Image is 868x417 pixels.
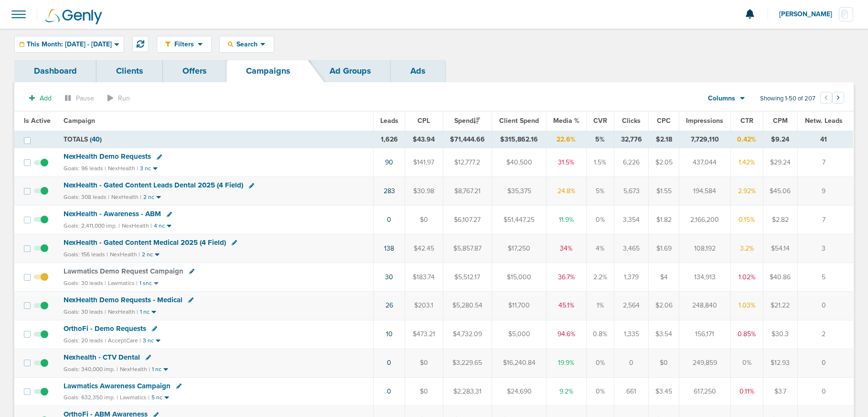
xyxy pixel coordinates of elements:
span: This Month: [DATE] - [DATE] [27,41,112,48]
td: 249,859 [679,349,731,377]
td: 1.02% [730,263,763,291]
span: Spend [454,117,480,125]
td: 437,044 [679,148,731,177]
td: $0 [405,377,443,406]
span: NexHealth - Awareness - ABM [64,209,161,218]
td: $3.45 [649,377,679,406]
small: Goals: 30 leads | [64,280,106,287]
td: $12.93 [763,349,797,377]
span: NexHealth Demo Requests [64,152,151,161]
img: Genly [45,9,102,24]
td: $54.14 [763,234,797,263]
td: $4,732.09 [443,320,492,349]
span: NexHealth - Gated Content Leads Dental 2025 (4 Field) [64,181,243,189]
td: 2.2% [586,263,614,291]
span: Showing 1-50 of 207 [760,95,815,103]
span: Search [233,40,260,48]
span: [PERSON_NAME] [779,11,839,18]
td: $5,857.87 [443,234,492,263]
td: $43.94 [405,131,443,148]
td: 1,335 [614,320,649,349]
td: $11,700 [492,291,547,320]
td: TOTALS ( ) [58,131,374,148]
td: 41 [797,131,853,148]
td: 1.42% [730,148,763,177]
td: $9.24 [763,131,797,148]
td: 31.5% [547,148,587,177]
button: Go to next page [832,92,844,104]
small: 2 nc [142,251,153,258]
td: $42.45 [405,234,443,263]
td: 0% [730,349,763,377]
ul: Pagination [820,93,844,105]
td: $35,375 [492,177,547,206]
td: 1,379 [614,263,649,291]
td: 6,226 [614,148,649,177]
td: 617,250 [679,377,731,406]
small: Goals: 340,000 imp. | [64,366,118,373]
span: Campaign [64,117,95,125]
span: Clicks [622,117,641,125]
td: 0 [614,349,649,377]
span: Lawmatics Demo Request Campaign [64,267,183,275]
a: Dashboard [14,60,96,82]
td: $17,250 [492,234,547,263]
td: 7 [797,206,853,234]
span: NexHealth - Gated Content Medical 2025 (4 Field) [64,238,226,247]
td: $40.86 [763,263,797,291]
td: $5,000 [492,320,547,349]
td: 1,626 [374,131,405,148]
td: $15,000 [492,263,547,291]
td: 22.6% [547,131,587,148]
td: 3,465 [614,234,649,263]
td: 108,192 [679,234,731,263]
td: $2,283.31 [443,377,492,406]
td: 2,564 [614,291,649,320]
td: $71,444.66 [443,131,492,148]
td: $1.55 [649,177,679,206]
td: 11.9% [547,206,587,234]
td: $29.24 [763,148,797,177]
small: Goals: 20 leads | [64,337,106,344]
td: $203.1 [405,291,443,320]
a: 0 [387,359,391,367]
td: 19.9% [547,349,587,377]
a: 26 [386,301,393,309]
td: 0% [586,206,614,234]
span: Impressions [686,117,723,125]
td: 1% [586,291,614,320]
td: $0 [405,206,443,234]
td: 0% [586,349,614,377]
td: $6,107.27 [443,206,492,234]
td: 7,729,110 [679,131,731,148]
span: CPL [418,117,430,125]
small: NexHealth | [110,251,140,258]
a: Ads [391,60,445,82]
span: CTR [740,117,753,125]
span: NexHealth Demo Requests - Medical [64,296,182,304]
small: 2 nc [143,194,154,201]
td: 36.7% [547,263,587,291]
span: Media % [553,117,579,125]
td: 45.1% [547,291,587,320]
td: $12,777.2 [443,148,492,177]
td: $315,862.16 [492,131,547,148]
td: 5 [797,263,853,291]
small: Goals: 2,411,000 imp. | [64,222,120,230]
td: 1.5% [586,148,614,177]
td: 248,840 [679,291,731,320]
td: 5,673 [614,177,649,206]
a: 138 [384,244,394,252]
a: Offers [163,60,226,82]
a: 0 [387,387,391,395]
td: $45.06 [763,177,797,206]
span: Filters [171,40,198,48]
td: 3.2% [730,234,763,263]
a: 283 [384,187,395,195]
td: 0.42% [730,131,763,148]
td: $2.06 [649,291,679,320]
a: 90 [385,158,393,166]
span: Add [40,94,52,102]
a: 10 [386,330,393,338]
small: NexHealth | [108,308,138,315]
